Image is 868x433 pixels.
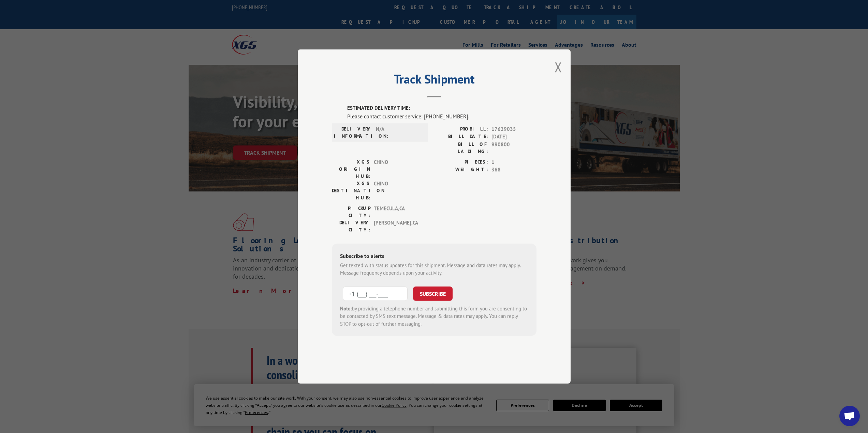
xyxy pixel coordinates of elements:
label: BILL DATE: [434,133,488,141]
strong: Note: [340,305,352,312]
span: 990800 [491,141,536,155]
label: DELIVERY CITY: [332,219,370,233]
label: XGS DESTINATION HUB: [332,180,370,201]
div: Subscribe to alerts [340,252,528,262]
button: SUBSCRIBE [413,287,453,301]
div: Get texted with status updates for this shipment. Message and data rates may apply. Message frequ... [340,262,528,277]
div: by providing a telephone number and submitting this form you are consenting to be contacted by SM... [340,305,528,328]
h2: Track Shipment [332,74,536,87]
span: TEMECULA , CA [374,205,420,219]
label: PICKUP CITY: [332,205,370,219]
span: [DATE] [491,133,536,141]
label: WEIGHT: [434,166,488,174]
label: XGS ORIGIN HUB: [332,158,370,180]
label: ESTIMATED DELIVERY TIME: [347,104,536,112]
span: 368 [491,166,536,174]
span: CHINO [374,158,420,180]
span: CHINO [374,180,420,201]
label: BILL OF LADING: [434,141,488,155]
input: Phone Number [343,287,408,301]
div: Open chat [839,406,860,426]
span: 17629035 [491,125,536,133]
label: PIECES: [434,158,488,166]
button: Close modal [555,58,562,76]
span: [PERSON_NAME] , CA [374,219,420,233]
span: N/A [376,125,422,140]
label: PROBILL: [434,125,488,133]
span: 1 [491,158,536,166]
label: DELIVERY INFORMATION: [334,125,372,140]
div: Please contact customer service: [PHONE_NUMBER]. [347,112,536,120]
